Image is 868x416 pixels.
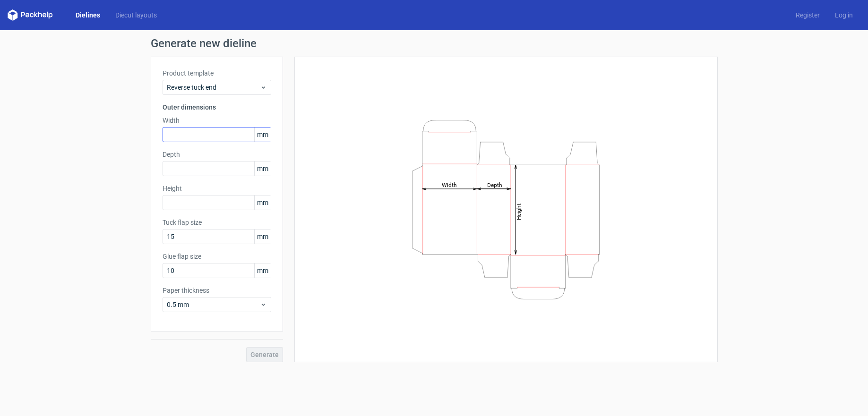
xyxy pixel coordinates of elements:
[167,83,260,92] span: Reverse tuck end
[254,161,271,176] span: mm
[163,286,271,295] label: Paper thickness
[254,229,271,244] span: mm
[163,102,271,112] h3: Outer dimensions
[441,181,456,188] tspan: Width
[167,300,260,309] span: 0.5 mm
[254,263,271,278] span: mm
[487,181,502,188] tspan: Depth
[827,10,860,20] a: Log in
[163,218,271,227] label: Tuck flap size
[254,127,271,142] span: mm
[163,150,271,159] label: Depth
[68,10,108,20] a: Dielines
[163,68,271,78] label: Product template
[151,38,718,49] h1: Generate new dieline
[163,116,271,125] label: Width
[788,10,827,20] a: Register
[254,195,271,210] span: mm
[515,203,522,220] tspan: Height
[163,184,271,193] label: Height
[108,10,164,20] a: Diecut layouts
[163,252,271,261] label: Glue flap size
